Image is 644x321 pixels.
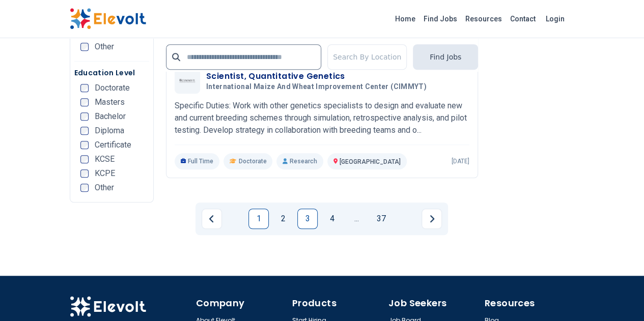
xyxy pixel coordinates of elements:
[452,157,469,165] p: [DATE]
[80,43,89,51] input: Other
[422,209,442,229] a: Next page
[206,82,427,92] span: International Maize and Wheat Improvement Center (CIMMYT)
[177,78,198,83] img: International Maize and Wheat Improvement Center (CIMMYT)
[95,155,115,163] span: KCSE
[95,169,115,178] span: KCPE
[371,209,391,229] a: Page 37
[196,296,286,310] h4: Company
[175,100,469,136] p: Specific Duties: Work with other genetics specialists to design and evaluate new and current bree...
[413,44,478,70] button: Find Jobs
[276,153,323,169] p: Research
[80,184,89,192] input: Other
[95,98,125,106] span: Masters
[292,296,382,310] h4: Products
[485,296,575,310] h4: Resources
[506,11,540,27] a: Contact
[95,127,124,135] span: Diploma
[322,209,342,229] a: Page 4
[248,209,269,229] a: Page 1
[175,68,469,169] a: International Maize and Wheat Improvement Center (CIMMYT)Scientist, Quantitative GeneticsInternat...
[175,153,220,169] p: Full Time
[95,184,114,192] span: Other
[202,209,442,229] ul: Pagination
[461,11,506,27] a: Resources
[297,209,318,229] a: Page 3 is your current page
[206,70,431,82] h3: Scientist, Quantitative Genetics
[593,272,644,321] iframe: Chat Widget
[95,43,114,51] span: Other
[388,296,479,310] h4: Job Seekers
[70,296,146,317] img: Elevolt
[80,84,89,92] input: Doctorate
[202,209,222,229] a: Previous page
[80,169,89,178] input: KCPE
[95,112,126,121] span: Bachelor
[80,112,89,121] input: Bachelor
[80,155,89,163] input: KCSE
[74,68,149,78] h5: Education Level
[70,8,146,30] img: Elevolt
[95,141,131,149] span: Certificate
[238,157,266,165] span: Doctorate
[340,158,401,165] span: [GEOGRAPHIC_DATA]
[540,9,571,29] a: Login
[391,11,419,27] a: Home
[80,127,89,135] input: Diploma
[419,11,461,27] a: Find Jobs
[95,84,130,92] span: Doctorate
[273,209,293,229] a: Page 2
[80,98,89,106] input: Masters
[346,209,367,229] a: Jump forward
[80,141,89,149] input: Certificate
